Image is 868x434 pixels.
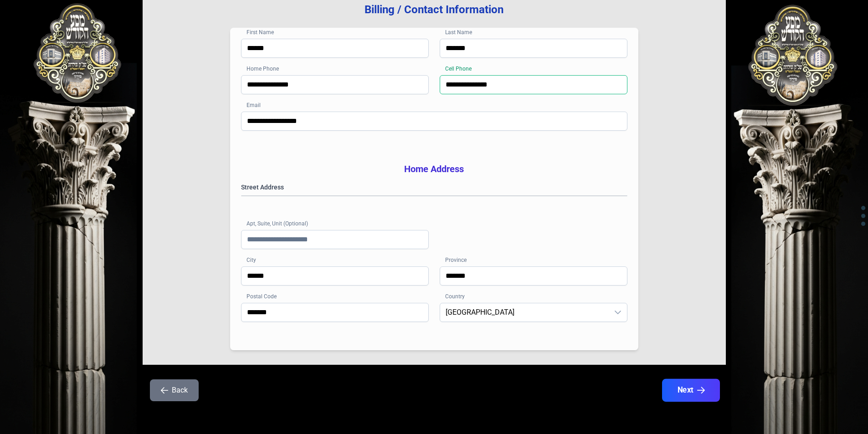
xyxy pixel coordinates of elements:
[241,183,627,192] label: Street Address
[241,163,627,175] h3: Home Address
[150,379,199,401] button: Back
[609,303,627,322] div: dropdown trigger
[440,303,609,322] span: United Kingdom
[157,2,711,17] h3: Billing / Contact Information
[662,379,719,402] button: Next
